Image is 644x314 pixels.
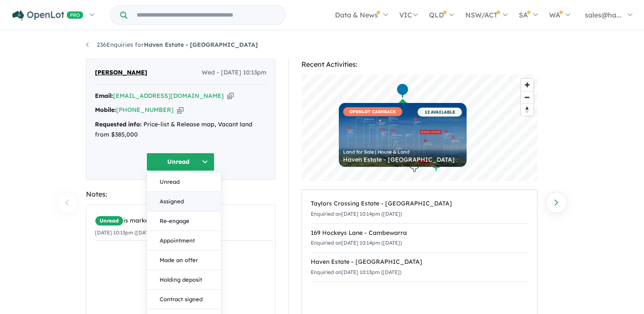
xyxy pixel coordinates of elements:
div: Recent Activities: [301,59,538,70]
button: Made an offer [147,251,221,270]
span: Reset bearing to north [521,104,533,116]
strong: Requested info: [95,120,142,128]
div: Land for Sale | House & Land [343,150,462,154]
span: sales@ha... [585,11,621,19]
a: 236Enquiries forHaven Estate - [GEOGRAPHIC_DATA] [86,41,258,49]
button: Re-engage [147,211,221,231]
div: 169 Hockeys Lane - Cambewarra [311,228,528,238]
nav: breadcrumb [86,40,558,50]
div: Haven Estate - [GEOGRAPHIC_DATA] [343,157,462,163]
div: Haven Estate - [GEOGRAPHIC_DATA] [311,257,528,267]
div: Price-list & Release map, Vacant land from $385,000 [95,120,266,140]
button: Assigned [147,192,221,211]
button: Zoom out [521,91,533,103]
span: Unread [95,216,123,226]
span: Zoom out [521,91,533,103]
small: [DATE] 10:13pm ([DATE]) [95,229,155,236]
button: Holding deposit [147,270,221,290]
canvas: Map [301,74,538,181]
input: Try estate name, suburb, builder or developer [129,6,283,24]
button: Appointment [147,231,221,251]
button: Unread [147,172,221,192]
span: Wed - [DATE] 10:13pm [202,68,266,78]
div: Notes: [86,188,275,200]
span: [PERSON_NAME] [95,68,147,78]
strong: Haven Estate - [GEOGRAPHIC_DATA] [144,41,258,49]
span: 12 AVAILABLE [417,107,462,117]
small: Enquiried on [DATE] 10:14pm ([DATE]) [311,211,402,217]
button: Copy [227,91,234,100]
a: Taylors Crossing Estate - [GEOGRAPHIC_DATA]Enquiried on[DATE] 10:14pm ([DATE]) [311,194,528,224]
button: Unread [146,153,215,171]
button: Contract signed [147,290,221,309]
a: Haven Estate - [GEOGRAPHIC_DATA]Enquiried on[DATE] 10:13pm ([DATE]) [311,252,528,282]
button: Zoom in [521,79,533,91]
button: Reset bearing to north [521,103,533,116]
div: is marked. [95,216,273,226]
button: Copy [177,106,183,114]
div: Taylors Crossing Estate - [GEOGRAPHIC_DATA] [311,199,528,209]
strong: Email: [95,92,113,100]
strong: Mobile: [95,106,116,114]
a: OPENLOT CASHBACK 12 AVAILABLE Land for Sale | House & Land Haven Estate - [GEOGRAPHIC_DATA] [339,103,467,167]
a: [EMAIL_ADDRESS][DOMAIN_NAME] [113,92,224,100]
span: OPENLOT CASHBACK [343,107,402,116]
a: 169 Hockeys Lane - CambewarraEnquiried on[DATE] 10:14pm ([DATE]) [311,223,528,253]
div: Map marker [396,83,409,99]
img: Openlot PRO Logo White [12,10,83,21]
small: Enquiried on [DATE] 10:14pm ([DATE]) [311,240,402,246]
a: [PHONE_NUMBER] [116,106,174,114]
small: Enquiried on [DATE] 10:13pm ([DATE]) [311,269,401,275]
